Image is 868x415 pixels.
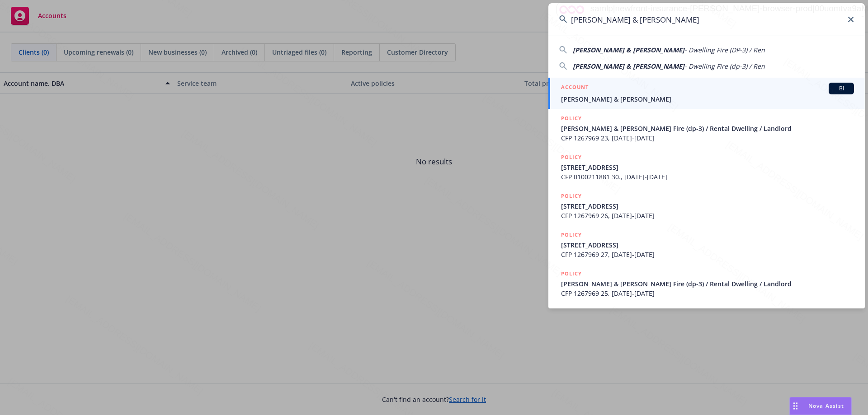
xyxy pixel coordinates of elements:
h5: ACCOUNT [561,83,589,93]
span: [STREET_ADDRESS] [561,201,854,211]
span: - Dwelling Fire (DP-3) / Ren [684,46,765,54]
span: [PERSON_NAME] & [PERSON_NAME] [561,94,854,104]
a: POLICY[STREET_ADDRESS]CFP 1267969 26, [DATE]-[DATE] [548,187,865,225]
span: CFP 1267969 25, [DATE]-[DATE] [561,289,854,298]
span: CFP 1267969 26, [DATE]-[DATE] [561,211,854,220]
a: POLICY[PERSON_NAME] & [PERSON_NAME] Fire (dp-3) / Rental Dwelling / LandlordCFP 1267969 23, [DATE... [548,109,865,148]
span: BI [832,84,850,93]
input: Search... [548,3,865,36]
span: [STREET_ADDRESS] [561,240,854,250]
span: [PERSON_NAME] & [PERSON_NAME] Fire (dp-3) / Rental Dwelling / Landlord [561,124,854,133]
span: CFP 1267969 27, [DATE]-[DATE] [561,250,854,259]
span: CFP 1267969 23, [DATE]-[DATE] [561,133,854,143]
span: Nova Assist [808,402,844,410]
a: ACCOUNTBI[PERSON_NAME] & [PERSON_NAME] [548,78,865,109]
h5: POLICY [561,230,582,239]
a: POLICY[STREET_ADDRESS]CFP 1267969 27, [DATE]-[DATE] [548,225,865,264]
h5: POLICY [561,153,582,162]
span: [PERSON_NAME] & [PERSON_NAME] Fire (dp-3) / Rental Dwelling / Landlord [561,279,854,289]
h5: POLICY [561,114,582,123]
div: Drag to move [790,397,801,415]
span: [PERSON_NAME] & [PERSON_NAME] [573,62,684,70]
span: - Dwelling Fire (dp-3) / Ren [684,62,765,70]
button: Nova Assist [789,397,852,415]
a: POLICY[PERSON_NAME] & [PERSON_NAME] Fire (dp-3) / Rental Dwelling / LandlordCFP 1267969 25, [DATE... [548,264,865,303]
span: [PERSON_NAME] & [PERSON_NAME] [573,46,684,54]
h5: POLICY [561,269,582,278]
a: POLICY[STREET_ADDRESS]CFP 0100211881 30., [DATE]-[DATE] [548,148,865,187]
h5: POLICY [561,191,582,201]
span: CFP 0100211881 30., [DATE]-[DATE] [561,172,854,182]
span: [STREET_ADDRESS] [561,163,854,172]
